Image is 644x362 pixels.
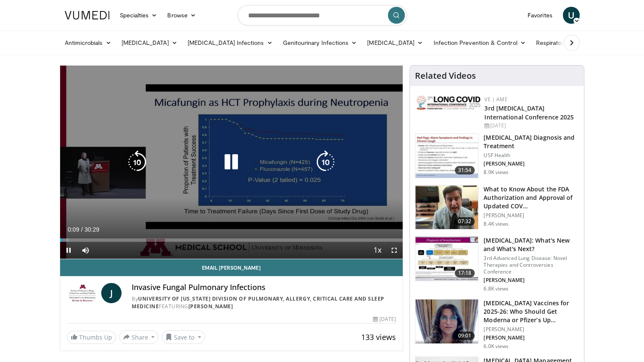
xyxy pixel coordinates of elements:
[60,34,116,51] a: Antimicrobials
[484,255,579,275] p: 3rd Advanced Lung Disease: Novel Therapies and Controversies Conference
[362,34,428,51] a: [MEDICAL_DATA]
[455,269,475,277] span: 17:18
[162,7,201,24] a: Browse
[119,330,159,344] button: Share
[415,236,579,292] a: 17:18 [MEDICAL_DATA]: What's New and What's Next? 3rd Advanced Lung Disease: Novel Therapies and ...
[563,7,580,24] a: U
[77,242,94,259] button: Mute
[455,217,475,226] span: 07:32
[415,133,579,178] a: 31:54 [MEDICAL_DATA] Diagnosis and Treatment USF Health [PERSON_NAME] 8.9K views
[484,221,509,227] p: 8.4K views
[67,283,98,303] img: University of Minnesota Division of Pulmonary, Allergy, Critical Care and Sleep Medicine
[484,299,579,324] h3: [MEDICAL_DATA] Vaccines for 2025-26: Who Should Get Moderna or Pfizer’s Up…
[277,34,362,51] a: Genitourinary Infections
[531,34,609,51] a: Respiratory Infections
[484,285,509,292] p: 6.8K views
[484,96,507,103] a: VE | AME
[132,295,384,310] a: University of [US_STATE] Division of Pulmonary, Allergy, Critical Care and Sleep Medicine
[67,331,116,344] a: Thumbs Up
[373,315,396,323] div: [DATE]
[415,71,476,81] h4: Related Videos
[484,133,579,150] h3: [MEDICAL_DATA] Diagnosis and Treatment
[415,134,478,178] img: 912d4c0c-18df-4adc-aa60-24f51820003e.150x105_q85_crop-smart_upscale.jpg
[415,185,478,229] img: a1e50555-b2fd-4845-bfdc-3eac51376964.150x105_q85_crop-smart_upscale.jpg
[415,299,478,343] img: 4e370bb1-17f0-4657-a42f-9b995da70d2f.png.150x105_q85_crop-smart_upscale.png
[415,299,579,350] a: 09:01 [MEDICAL_DATA] Vaccines for 2025-26: Who Should Get Moderna or Pfizer’s Up… [PERSON_NAME] [...
[60,259,403,276] a: Email [PERSON_NAME]
[415,185,579,230] a: 07:32 What to Know About the FDA Authorization and Approval of Updated COV… [PERSON_NAME] 8.4K views
[484,334,579,341] p: [PERSON_NAME]
[116,34,182,51] a: [MEDICAL_DATA]
[522,7,558,24] a: Favorites
[162,330,205,344] button: Save to
[484,212,579,219] p: [PERSON_NAME]
[484,277,579,284] p: [PERSON_NAME]
[84,226,99,233] span: 30:29
[484,160,579,167] p: [PERSON_NAME]
[417,96,480,110] img: a2792a71-925c-4fc2-b8ef-8d1b21aec2f7.png.150x105_q85_autocrop_double_scale_upscale_version-0.2.jpg
[60,238,403,242] div: Progress Bar
[188,303,233,310] a: [PERSON_NAME]
[361,332,396,342] span: 133 views
[369,242,386,259] button: Playback Rate
[101,283,122,303] a: J
[484,236,579,253] h3: [MEDICAL_DATA]: What's New and What's Next?
[132,283,396,292] h4: Invasive Fungal Pulmonary Infections
[81,226,83,233] span: /
[428,34,531,51] a: Infection Prevention & Control
[484,326,579,333] p: [PERSON_NAME]
[484,185,579,210] h3: What to Know About the FDA Authorization and Approval of Updated COV…
[484,152,579,159] p: USF Health
[484,104,574,121] a: 3rd [MEDICAL_DATA] International Conference 2025
[238,5,407,25] input: Search topics, interventions
[386,242,403,259] button: Fullscreen
[132,295,396,310] div: By FEATURING
[415,237,478,281] img: 8723abe7-f9a9-4f6c-9b26-6bd057632cd6.150x105_q85_crop-smart_upscale.jpg
[65,11,110,19] img: VuMedi Logo
[484,169,509,176] p: 8.9K views
[68,226,79,233] span: 0:09
[115,7,163,24] a: Specialties
[484,343,509,350] p: 6.0K views
[60,242,77,259] button: Pause
[455,166,475,174] span: 31:54
[182,34,278,51] a: [MEDICAL_DATA] Infections
[484,122,577,130] div: [DATE]
[455,332,475,340] span: 09:01
[60,66,403,259] video-js: Video Player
